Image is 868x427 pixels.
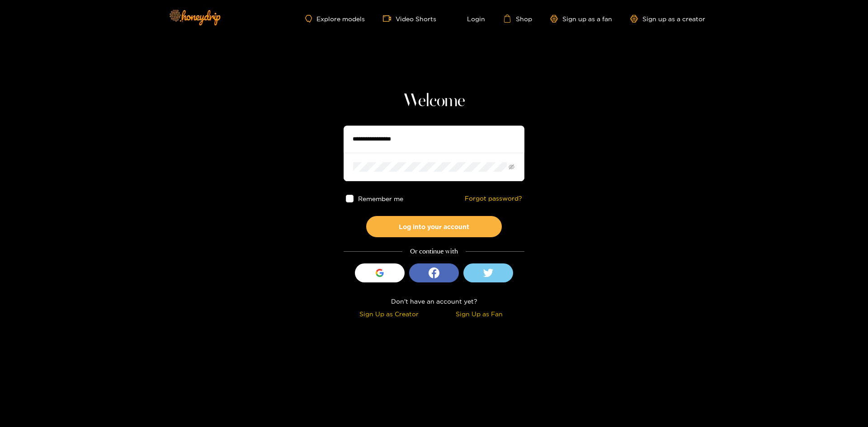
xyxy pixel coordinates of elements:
div: Or continue with [344,246,524,257]
a: Video Shorts [383,14,436,23]
a: Sign up as a fan [550,15,612,23]
span: eye-invisible [509,164,514,170]
div: Sign Up as Fan [436,309,522,319]
a: Sign up as a creator [630,15,705,23]
a: Shop [503,14,532,23]
div: Don't have an account yet? [344,296,524,306]
a: Login [454,14,485,23]
a: Explore models [305,15,365,23]
a: Forgot password? [465,195,522,202]
span: video-camera [383,14,396,23]
div: Sign Up as Creator [346,309,432,319]
span: Remember me [358,195,403,202]
h1: Welcome [344,90,524,112]
button: Log into your account [366,216,502,237]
